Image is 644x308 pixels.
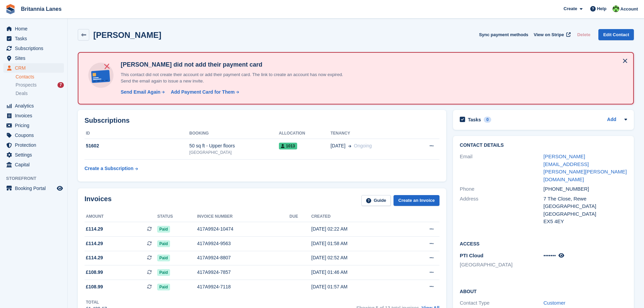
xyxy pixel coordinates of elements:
a: Add Payment Card for Them [168,89,240,96]
div: [GEOGRAPHIC_DATA] [189,149,279,156]
a: menu [3,131,64,140]
span: £108.99 [86,269,103,276]
a: menu [3,53,64,63]
span: Create [564,5,577,12]
span: Invoices [15,111,55,120]
h2: Access [460,240,627,247]
span: £114.29 [86,254,103,261]
div: Create a Subscription [85,165,134,172]
div: Email [460,153,543,183]
a: Create an Invoice [393,195,439,206]
h2: Invoices [85,195,112,206]
img: no-card-linked-e7822e413c904bf8b177c4d89f31251c4716f9871600ec3ca5bfc59e148c83f4.svg [87,61,115,90]
div: 417A9924-9563 [197,240,289,247]
div: [GEOGRAPHIC_DATA] [544,210,627,218]
a: menu [3,63,64,73]
a: [PERSON_NAME][EMAIL_ADDRESS][PERSON_NAME][PERSON_NAME][DOMAIN_NAME] [544,153,627,182]
p: This contact did not create their account or add their payment card. The link to create an accoun... [118,71,355,85]
li: [GEOGRAPHIC_DATA] [460,261,543,269]
span: Booking Portal [15,184,55,193]
span: Deals [16,90,28,97]
span: Paid [157,284,170,290]
span: Settings [15,150,55,160]
div: 417A9924-8807 [197,254,289,261]
a: menu [3,184,64,193]
span: Tasks [15,34,55,43]
span: Subscriptions [15,44,55,53]
th: Status [157,211,197,222]
th: Amount [85,211,157,222]
a: menu [3,160,64,169]
div: 417A9924-10474 [197,226,289,233]
span: Coupons [15,131,55,140]
span: Analytics [15,101,55,111]
h4: [PERSON_NAME] did not add their payment card [118,61,355,69]
span: Paid [157,240,170,247]
span: Protection [15,140,55,150]
div: EX5 4EY [544,218,627,226]
span: 1013 [279,143,297,149]
span: PTI Cloud [460,253,483,258]
div: [PHONE_NUMBER] [544,185,627,193]
div: 417A9924-7857 [197,269,289,276]
img: Robert Parr [613,5,619,12]
span: Account [620,6,638,13]
th: Created [311,211,404,222]
th: ID [85,128,189,139]
a: menu [3,111,64,120]
div: Address [460,195,543,226]
a: View on Stripe [531,29,572,40]
div: Send Email Again [121,89,161,96]
th: Tenancy [331,128,412,139]
span: CRM [15,63,55,73]
div: 51602 [85,142,189,149]
button: Delete [574,29,593,40]
div: 50 sq ft - Upper floors [189,142,279,149]
div: [DATE] 01:46 AM [311,269,404,276]
div: 7 The Close, Rewe [544,195,627,203]
div: [DATE] 01:58 AM [311,240,404,247]
h2: Tasks [468,117,481,123]
h2: [PERSON_NAME] [93,30,161,40]
div: 7 [57,82,64,88]
div: [GEOGRAPHIC_DATA] [544,203,627,210]
a: Prospects 7 [16,81,64,89]
h2: Subscriptions [85,117,439,124]
a: Edit Contact [598,29,634,40]
span: Pricing [15,121,55,130]
a: Britannia Lanes [18,3,64,15]
div: Phone [460,185,543,193]
div: Contact Type [460,299,543,307]
span: ••••••• [544,253,556,258]
div: 0 [484,117,492,123]
a: menu [3,44,64,53]
div: Add Payment Card for Them [171,89,235,96]
span: Paid [157,226,170,233]
th: Invoice number [197,211,289,222]
span: Capital [15,160,55,169]
a: menu [3,34,64,43]
a: Guide [361,195,391,206]
th: Due [289,211,311,222]
a: Preview store [56,184,64,192]
span: £108.99 [86,283,103,290]
a: Create a Subscription [85,162,138,175]
span: Home [15,24,55,33]
span: £114.29 [86,240,103,247]
a: Deals [16,90,64,97]
span: Prospects [16,82,37,88]
span: £114.29 [86,226,103,233]
span: Ongoing [354,143,372,148]
div: Total [86,299,107,305]
div: [DATE] 02:22 AM [311,226,404,233]
th: Booking [189,128,279,139]
a: menu [3,24,64,33]
span: Paid [157,255,170,261]
a: menu [3,140,64,150]
a: Customer [544,300,566,306]
a: menu [3,121,64,130]
span: View on Stripe [534,31,564,38]
h2: Contact Details [460,143,627,148]
h2: About [460,288,627,294]
div: 417A9924-7118 [197,283,289,290]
